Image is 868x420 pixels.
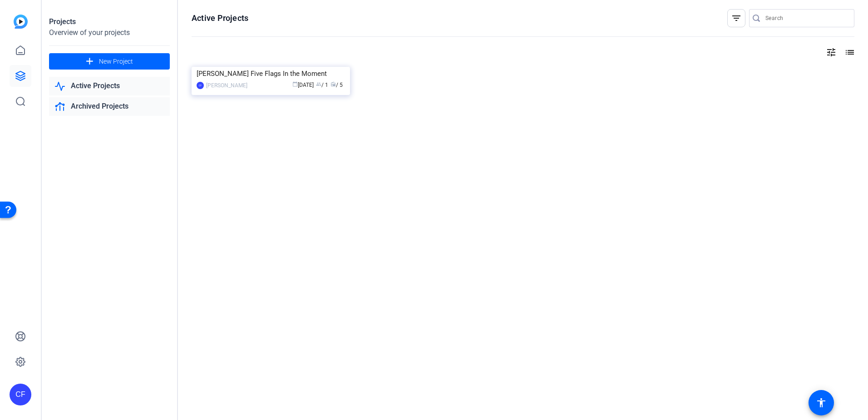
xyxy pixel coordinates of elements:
[292,81,298,87] span: calendar_today
[99,57,133,66] span: New Project
[330,81,336,87] span: radio
[49,53,170,70] button: New Project
[10,384,31,405] div: CF
[49,97,170,116] a: Archived Projects
[84,56,95,67] mat-icon: add
[826,47,837,58] mat-icon: tune
[816,397,827,408] mat-icon: accessibility
[14,15,28,29] img: blue-gradient.svg
[330,82,343,88] span: / 5
[49,27,170,38] div: Overview of your projects
[843,47,854,58] mat-icon: list
[192,13,248,24] h1: Active Projects
[316,81,321,87] span: group
[765,13,847,24] input: Search
[316,82,328,88] span: / 1
[49,16,170,27] div: Projects
[292,82,314,88] span: [DATE]
[731,13,742,24] mat-icon: filter_list
[49,77,170,95] a: Active Projects
[197,82,204,89] div: CF
[206,81,247,90] div: [PERSON_NAME]
[197,67,345,80] div: [PERSON_NAME] Five Flags In the Moment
